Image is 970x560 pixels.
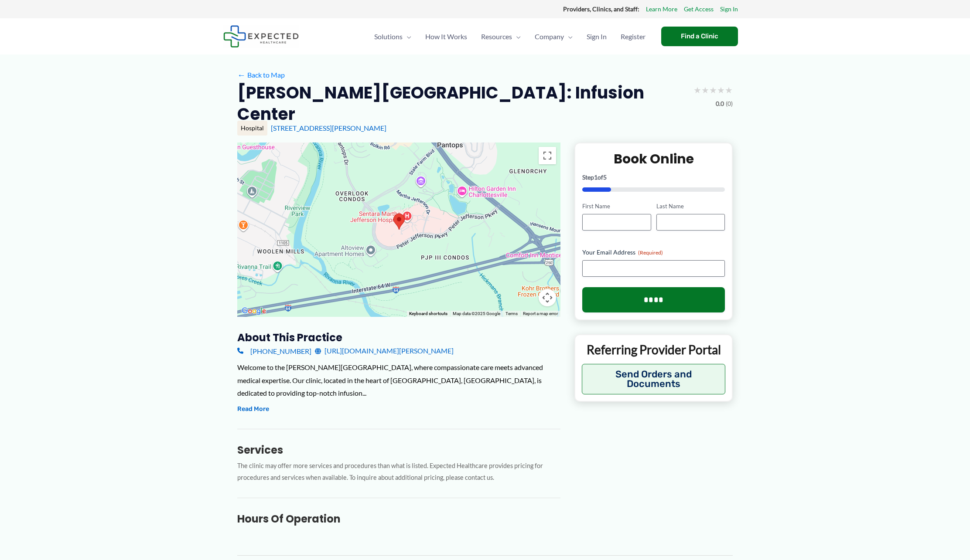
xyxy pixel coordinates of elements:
a: ←Back to Map [237,68,285,81]
span: Menu Toggle [512,21,521,52]
div: Hospital [237,121,267,136]
span: (Required) [638,249,663,256]
p: The clinic may offer more services and procedures than what is listed. Expected Healthcare provid... [237,460,560,484]
span: Map data ©2025 Google [453,311,500,316]
h3: About this practice [237,331,560,344]
label: First Name [582,202,651,210]
a: [URL][DOMAIN_NAME][PERSON_NAME] [315,344,454,357]
a: Terms (opens in new tab) [505,311,518,316]
a: How It Works [418,21,474,52]
label: Your Email Address [582,248,725,257]
button: Map camera controls [539,289,556,306]
span: 1 [594,173,598,181]
h3: Services [237,443,560,457]
span: Menu Toggle [403,21,411,52]
span: ★ [725,82,733,98]
span: Resources [481,21,512,52]
a: CompanyMenu Toggle [528,21,580,52]
span: (0) [726,98,733,109]
a: [STREET_ADDRESS][PERSON_NAME] [271,124,386,132]
a: ResourcesMenu Toggle [474,21,528,52]
span: ← [237,71,246,79]
button: Keyboard shortcuts [409,311,447,317]
a: [PHONE_NUMBER] [237,344,311,357]
span: ★ [709,82,717,98]
button: Read More [237,404,269,414]
a: Learn More [646,3,677,15]
strong: Providers, Clinics, and Staff: [563,5,639,13]
h2: [PERSON_NAME][GEOGRAPHIC_DATA]: Infusion Center [237,82,687,125]
span: ★ [717,82,725,98]
a: SolutionsMenu Toggle [367,21,418,52]
span: Register [621,21,646,52]
span: Company [535,21,564,52]
span: Sign In [587,21,607,52]
p: Step of [582,174,725,180]
a: Find a Clinic [661,27,738,46]
a: Get Access [684,3,714,15]
h2: Book Online [582,150,725,167]
button: Toggle fullscreen view [539,147,556,164]
h3: Hours of Operation [237,512,560,526]
span: 5 [603,173,607,181]
div: Welcome to the [PERSON_NAME][GEOGRAPHIC_DATA], where compassionate care meets advanced medical ex... [237,361,560,400]
a: Sign In [580,21,614,52]
label: Last Name [656,202,725,210]
img: Expected Healthcare Logo - side, dark font, small [223,25,299,48]
button: Send Orders and Documents [582,364,725,394]
nav: Primary Site Navigation [367,21,652,52]
a: Report a map error [523,311,558,316]
span: Menu Toggle [564,21,573,52]
span: ★ [693,82,701,98]
a: Register [614,21,652,52]
span: 0.0 [716,98,724,109]
span: ★ [701,82,709,98]
a: Sign In [720,3,738,15]
a: Open this area in Google Maps (opens a new window) [239,305,268,317]
img: Google [239,305,268,317]
p: Referring Provider Portal [582,342,725,357]
span: Solutions [374,21,403,52]
span: How It Works [425,21,467,52]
